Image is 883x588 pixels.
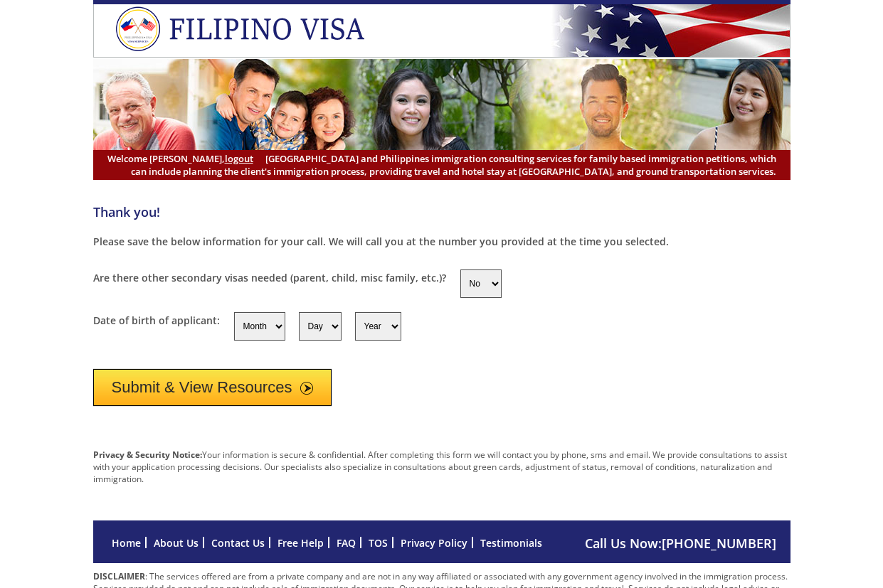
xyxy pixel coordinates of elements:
p: Please save the below information for your call. We will call you at the number you provided at t... [93,235,791,248]
label: Date of birth of applicant: [93,314,220,327]
a: Privacy Policy [401,536,467,550]
span: [GEOGRAPHIC_DATA] and Philippines immigration consulting services for family based immigration pe... [107,152,776,178]
a: Testimonials [480,536,542,550]
p: Your information is secure & confidential. After completing this form we will contact you by phon... [93,449,791,485]
strong: DISCLAIMER [93,570,145,582]
a: [PHONE_NUMBER] [662,535,776,552]
a: Free Help [277,536,324,550]
a: FAQ [337,536,356,550]
span: Call Us Now: [585,535,776,552]
button: Submit & View Resources [93,369,332,406]
a: TOS [369,536,388,550]
span: Welcome [PERSON_NAME], [107,152,253,165]
strong: Privacy & Security Notice: [93,449,202,461]
a: Home [112,536,141,550]
a: logout [225,152,253,165]
h4: Thank you! [93,203,791,220]
a: About Us [154,536,199,550]
label: Are there other secondary visas needed (parent, child, misc family, etc.)? [93,271,446,284]
a: Contact Us [211,536,265,550]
